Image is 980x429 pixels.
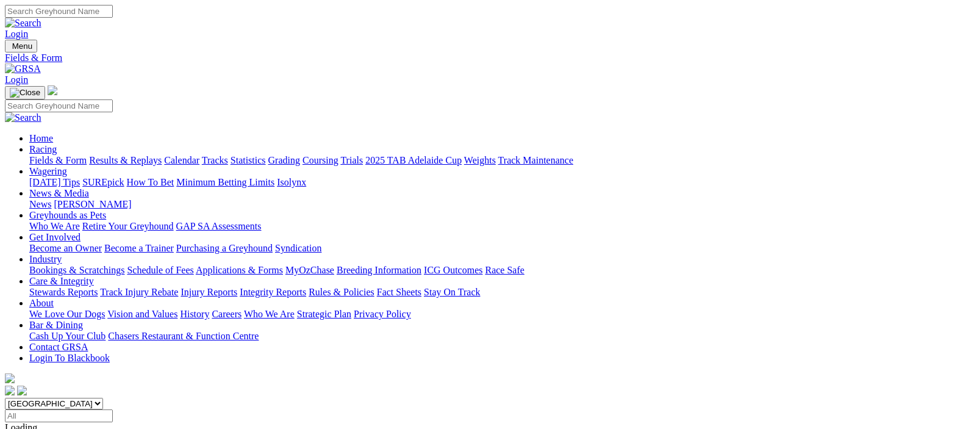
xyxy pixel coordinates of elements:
[240,287,306,297] a: Integrity Reports
[268,155,300,165] a: Grading
[176,243,273,253] a: Purchasing a Greyhound
[424,287,480,297] a: Stay On Track
[29,177,80,187] a: [DATE] Tips
[29,210,106,220] a: Greyhounds as Pets
[29,133,53,143] a: Home
[29,243,102,253] a: Become an Owner
[5,63,41,74] img: GRSA
[104,243,174,253] a: Become a Trainer
[29,331,106,341] a: Cash Up Your Club
[365,155,462,165] a: 2025 TAB Adelaide Cup
[275,243,321,253] a: Syndication
[29,265,975,276] div: Industry
[202,155,228,165] a: Tracks
[164,155,199,165] a: Calendar
[181,287,237,297] a: Injury Reports
[29,155,87,165] a: Fields & Form
[5,409,113,422] input: Select date
[29,309,975,320] div: About
[29,155,975,166] div: Racing
[464,155,496,165] a: Weights
[5,52,975,63] a: Fields & Form
[5,5,113,18] input: Search
[82,221,174,231] a: Retire Your Greyhound
[127,265,193,275] a: Schedule of Fees
[354,309,411,319] a: Privacy Policy
[302,155,338,165] a: Coursing
[29,298,54,308] a: About
[100,287,178,297] a: Track Injury Rebate
[29,331,975,342] div: Bar & Dining
[180,309,209,319] a: History
[17,386,27,395] img: twitter.svg
[89,155,162,165] a: Results & Replays
[424,265,482,275] a: ICG Outcomes
[29,287,975,298] div: Care & Integrity
[29,276,94,286] a: Care & Integrity
[377,287,421,297] a: Fact Sheets
[29,320,83,330] a: Bar & Dining
[29,342,88,352] a: Contact GRSA
[176,221,262,231] a: GAP SA Assessments
[5,74,28,85] a: Login
[5,386,15,395] img: facebook.svg
[29,309,105,319] a: We Love Our Dogs
[29,265,124,275] a: Bookings & Scratchings
[12,41,32,51] span: Menu
[29,144,57,154] a: Racing
[277,177,306,187] a: Isolynx
[29,166,67,176] a: Wagering
[485,265,524,275] a: Race Safe
[29,188,89,198] a: News & Media
[176,177,274,187] a: Minimum Betting Limits
[54,199,131,209] a: [PERSON_NAME]
[212,309,241,319] a: Careers
[297,309,351,319] a: Strategic Plan
[29,232,80,242] a: Get Involved
[29,199,51,209] a: News
[337,265,421,275] a: Breeding Information
[285,265,334,275] a: MyOzChase
[82,177,124,187] a: SUREpick
[29,221,80,231] a: Who We Are
[5,112,41,123] img: Search
[29,243,975,254] div: Get Involved
[107,309,177,319] a: Vision and Values
[5,99,113,112] input: Search
[231,155,266,165] a: Statistics
[29,254,62,264] a: Industry
[29,177,975,188] div: Wagering
[340,155,363,165] a: Trials
[29,199,975,210] div: News & Media
[29,221,975,232] div: Greyhounds as Pets
[127,177,174,187] a: How To Bet
[498,155,573,165] a: Track Maintenance
[29,287,98,297] a: Stewards Reports
[5,40,37,52] button: Toggle navigation
[196,265,283,275] a: Applications & Forms
[5,373,15,383] img: logo-grsa-white.png
[309,287,374,297] a: Rules & Policies
[10,88,40,98] img: Close
[244,309,295,319] a: Who We Are
[29,353,110,363] a: Login To Blackbook
[5,29,28,39] a: Login
[5,18,41,29] img: Search
[48,85,57,95] img: logo-grsa-white.png
[108,331,259,341] a: Chasers Restaurant & Function Centre
[5,86,45,99] button: Toggle navigation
